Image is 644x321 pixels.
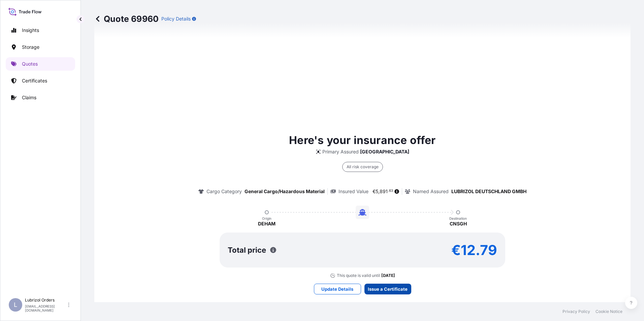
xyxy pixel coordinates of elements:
[450,220,467,227] p: CNSGH
[22,44,39,50] p: Storage
[289,132,436,148] p: Here's your insurance offer
[161,15,191,22] p: Policy Details
[322,148,359,155] p: Primary Assured
[6,91,75,104] a: Claims
[22,27,39,34] p: Insights
[337,273,380,278] p: This quote is valid until
[25,304,67,312] p: [EMAIL_ADDRESS][DOMAIN_NAME]
[14,301,17,308] span: L
[388,190,389,192] span: .
[378,189,380,194] span: ,
[6,57,75,71] a: Quotes
[206,188,242,195] p: Cargo Category
[22,94,36,101] p: Claims
[451,245,497,255] p: €12.79
[339,188,368,195] p: Insured Value
[449,216,467,220] p: Destination
[376,189,378,194] span: 5
[22,77,47,84] p: Certificates
[6,74,75,87] a: Certificates
[94,13,159,24] p: Quote 69960
[373,189,376,194] span: €
[368,286,408,292] p: Issue a Certificate
[451,188,526,195] p: LUBRIZOL DEUTSCHLAND GMBH
[413,188,449,195] p: Named Assured
[258,220,276,227] p: DEHAM
[228,247,266,253] p: Total price
[22,61,38,67] p: Quotes
[562,309,590,314] a: Privacy Policy
[364,284,411,294] button: Issue a Certificate
[389,190,393,192] span: 63
[342,162,383,172] div: All risk coverage
[6,40,75,54] a: Storage
[380,189,388,194] span: 891
[245,188,325,195] p: General Cargo/Hazardous Material
[25,297,67,303] p: Lubrizol Orders
[595,309,622,314] a: Cookie Notice
[381,273,395,278] p: [DATE]
[6,24,75,37] a: Insights
[321,286,353,292] p: Update Details
[314,284,361,294] button: Update Details
[360,148,409,155] p: [GEOGRAPHIC_DATA]
[262,216,271,220] p: Origin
